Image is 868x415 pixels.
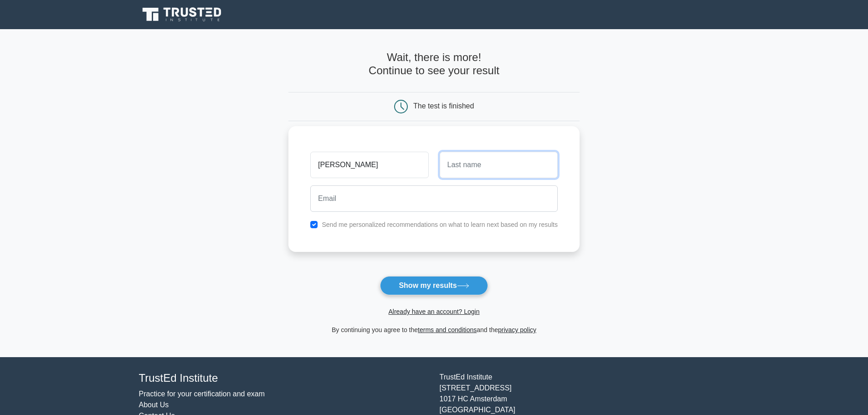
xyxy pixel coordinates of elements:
[388,308,479,315] a: Already have an account? Login
[498,326,536,333] a: privacy policy
[139,390,265,398] a: Practice for your certification and exam
[310,185,558,212] input: Email
[283,324,585,335] div: By continuing you agree to the and the
[380,276,488,295] button: Show my results
[139,401,169,409] a: About Us
[288,51,580,77] h4: Wait, there is more! Continue to see your result
[418,326,477,333] a: terms and conditions
[413,102,474,110] div: The test is finished
[440,152,558,178] input: Last name
[310,152,428,178] input: First name
[322,221,558,228] label: Send me personalized recommendations on what to learn next based on my results
[139,372,429,385] h4: TrustEd Institute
